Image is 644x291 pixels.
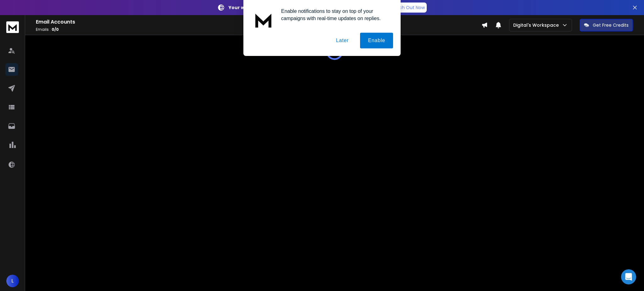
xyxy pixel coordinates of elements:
button: Enable [360,33,393,48]
button: L [6,275,19,287]
div: Open Intercom Messenger [621,269,636,284]
button: Later [328,33,356,48]
img: notification icon [251,8,276,33]
div: Enable notifications to stay on top of your campaigns with real-time updates on replies. [276,8,393,22]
